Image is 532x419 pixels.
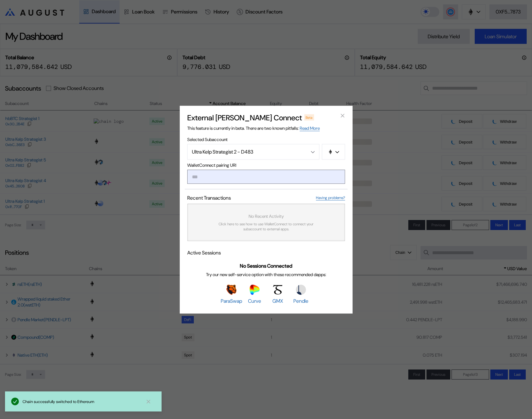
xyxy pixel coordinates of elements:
[272,298,283,304] span: GMX
[187,125,320,131] span: This feature is currently in beta. There are two known pitfalls:
[221,285,242,304] a: ParaSwapParaSwap
[226,285,236,295] img: ParaSwap
[206,272,326,277] span: Try our new self-service option with these recommended dapps:
[221,298,242,304] span: ParaSwap
[244,285,265,304] a: CurveCurve
[290,285,312,304] a: PendlePendle
[23,399,140,404] div: Chain successfully switched to Ethereum
[240,263,292,269] span: No Sessions Connected
[328,149,333,154] img: chain logo
[338,111,348,121] button: close modal
[293,298,308,304] span: Pendle
[192,149,301,155] div: Ultra Kelp Strategist 2 - D483
[267,285,288,304] a: GMXGMX
[212,221,320,231] span: Click here to see how to use WalletConnect to connect your subaccount to external apps.
[316,195,345,200] a: Having problems?
[187,194,231,201] span: Recent Transactions
[273,285,283,295] img: GMX
[300,125,320,131] a: Read More
[187,249,221,256] span: Active Sessions
[187,203,345,241] a: No Recent ActivityClick here to see how to use WalletConnect to connect your subaccount to extern...
[249,213,284,219] span: No Recent Activity
[187,144,319,160] button: Open menu
[187,113,302,122] h2: External [PERSON_NAME] Connect
[187,136,345,142] span: Selected Subaccount
[250,285,260,295] img: Curve
[296,285,306,295] img: Pendle
[304,114,314,120] div: Beta
[187,162,345,168] span: WalletConnect pairing URI
[248,298,261,304] span: Curve
[322,144,345,160] button: chain logo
